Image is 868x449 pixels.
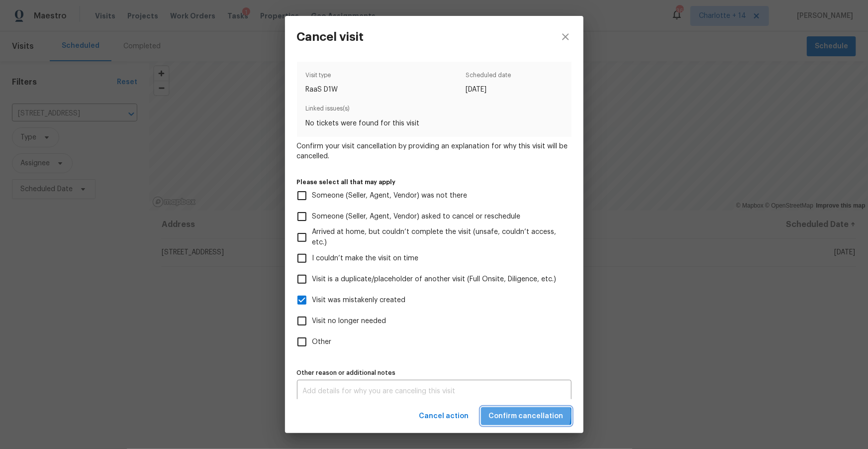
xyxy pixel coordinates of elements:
[312,316,386,327] span: Visit no longer needed
[466,70,511,85] span: Scheduled date
[312,274,557,285] span: Visit is a duplicate/placeholder of another visit (Full Onsite, Diligence, etc.)
[305,85,338,95] span: RaaS D1W
[489,410,564,423] span: Confirm cancellation
[297,30,364,44] h3: Cancel visit
[419,410,469,423] span: Cancel action
[312,295,406,306] span: Visit was mistakenly created
[305,104,563,118] span: Linked issues(s)
[297,141,572,161] span: Confirm your visit cancellation by providing an explanation for why this visit will be cancelled.
[297,370,572,376] label: Other reason or additional notes
[305,70,338,85] span: Visit type
[466,85,511,95] span: [DATE]
[312,191,468,201] span: Someone (Seller, Agent, Vendor) was not there
[481,407,572,426] button: Confirm cancellation
[312,212,521,222] span: Someone (Seller, Agent, Vendor) asked to cancel or reschedule
[297,179,572,185] label: Please select all that may apply
[312,337,332,347] span: Other
[312,227,564,248] span: Arrived at home, but couldn’t complete the visit (unsafe, couldn’t access, etc.)
[548,16,583,58] button: close
[305,118,563,128] span: No tickets were found for this visit
[415,407,473,426] button: Cancel action
[312,253,419,264] span: I couldn’t make the visit on time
